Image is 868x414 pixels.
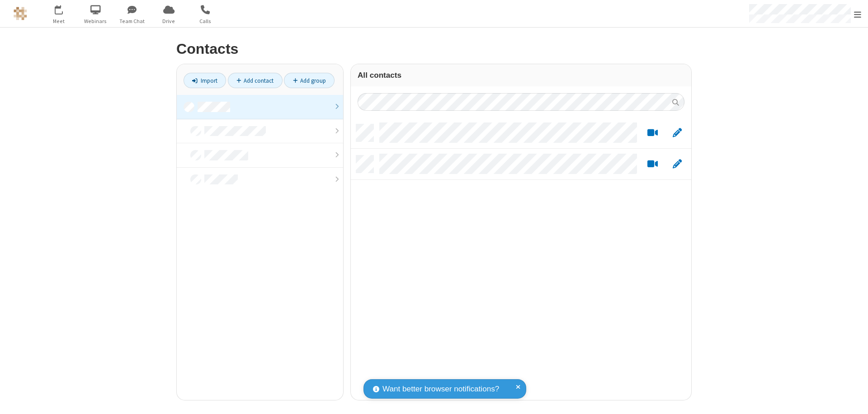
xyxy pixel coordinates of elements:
h2: Contacts [176,41,692,57]
span: Meet [42,17,76,25]
button: Edit [668,159,686,170]
div: grid [351,118,691,400]
span: Webinars [79,17,113,25]
span: Calls [189,17,222,25]
h3: All contacts [358,71,684,80]
span: Team Chat [115,17,149,25]
div: 3 [61,5,67,12]
a: Add group [284,73,335,88]
a: Add contact [228,73,283,88]
span: Want better browser notifications? [382,383,499,395]
button: Edit [668,127,686,139]
span: Drive [152,17,186,25]
img: QA Selenium DO NOT DELETE OR CHANGE [14,7,27,20]
a: Import [184,73,226,88]
button: Start a video meeting [644,127,661,139]
button: Start a video meeting [644,159,661,170]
